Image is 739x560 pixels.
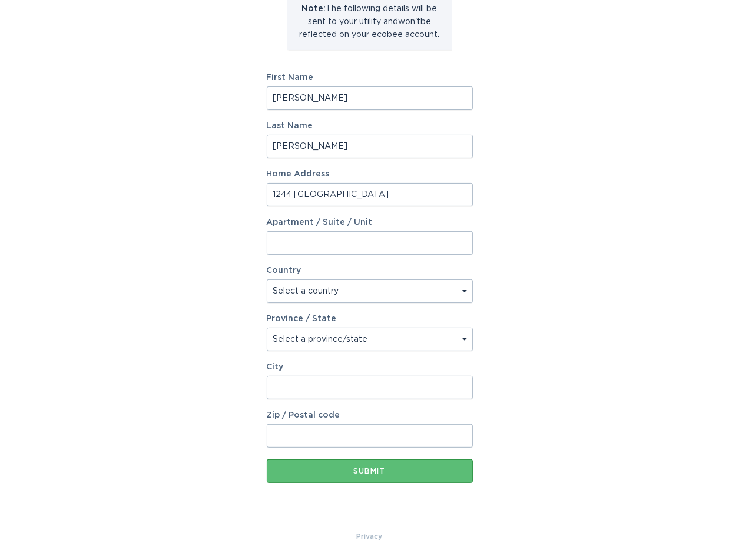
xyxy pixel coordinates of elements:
label: Apartment / Suite / Unit [267,218,473,226]
a: Privacy Policy & Terms of Use [357,530,383,543]
label: Country [267,266,301,275]
label: Home Address [267,170,473,178]
label: Last Name [267,122,473,130]
div: Submit [273,468,467,475]
strong: Note: [302,5,326,13]
label: Zip / Postal code [267,411,473,419]
button: Submit [267,459,473,483]
label: City [267,363,473,371]
p: The following details will be sent to your utility and won't be reflected on your ecobee account. [296,2,443,41]
label: First Name [267,74,473,82]
label: Province / State [267,315,337,323]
